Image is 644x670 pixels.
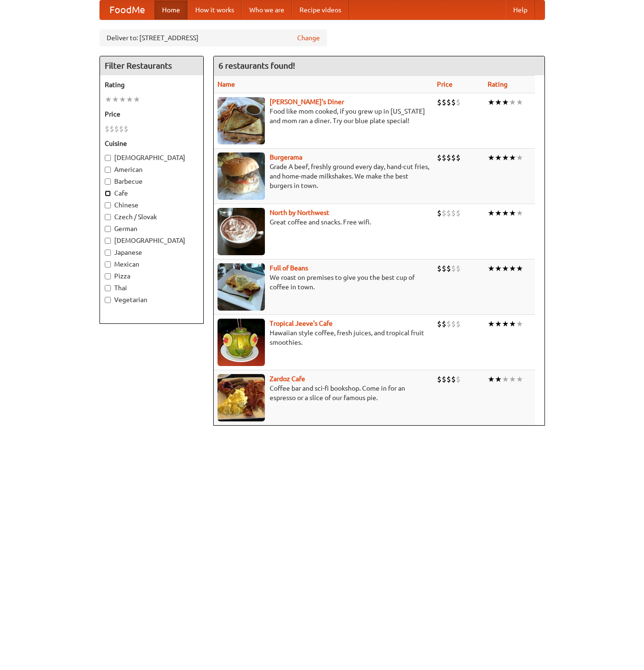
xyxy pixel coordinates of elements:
[516,152,523,163] li: ★
[488,263,495,274] li: ★
[105,202,111,208] input: Chinese
[100,0,154,19] a: FoodMe
[270,153,302,161] b: Burgerama
[126,94,133,105] li: ★
[105,261,111,268] input: Mexican
[495,263,502,274] li: ★
[437,80,453,88] a: Price
[516,263,523,274] li: ★
[218,80,235,88] a: Name
[516,97,523,107] li: ★
[297,33,320,43] a: Change
[437,208,442,218] li: $
[437,319,442,329] li: $
[488,152,495,163] li: ★
[105,139,199,148] h5: Cuisine
[292,0,349,19] a: Recipe videos
[218,374,265,421] img: zardoz.jpg
[188,0,242,19] a: How it works
[495,374,502,384] li: ★
[270,320,333,327] a: Tropical Jeeve's Cafe
[456,152,461,163] li: $
[509,208,516,218] li: ★
[502,263,509,274] li: ★
[446,263,451,274] li: $
[502,319,509,329] li: ★
[105,94,112,105] li: ★
[105,238,111,244] input: [DEMOGRAPHIC_DATA]
[446,374,451,384] li: $
[509,319,516,329] li: ★
[105,165,199,174] label: American
[495,97,502,107] li: ★
[506,0,535,19] a: Help
[218,319,265,366] img: jeeves.jpg
[451,208,456,218] li: $
[270,98,344,106] a: [PERSON_NAME]'s Diner
[218,208,265,255] img: north.jpg
[218,384,429,402] p: Coffee bar and sci-fi bookshop. Come in for an espresso or a slice of our famous pie.
[105,109,199,119] h5: Price
[456,208,461,218] li: $
[105,80,199,89] h5: Rating
[456,97,461,107] li: $
[446,208,451,218] li: $
[218,328,429,347] p: Hawaiian style coffee, fresh juices, and tropical fruit smoothies.
[446,152,451,163] li: $
[502,374,509,384] li: ★
[105,200,199,210] label: Chinese
[105,224,199,233] label: German
[105,212,199,222] label: Czech / Slovak
[270,264,308,272] a: Full of Beans
[516,319,523,329] li: ★
[446,319,451,329] li: $
[105,124,109,134] li: $
[437,374,442,384] li: $
[105,236,199,245] label: [DEMOGRAPHIC_DATA]
[105,177,199,186] label: Barbecue
[442,319,446,329] li: $
[451,374,456,384] li: $
[218,263,265,311] img: beans.jpg
[442,208,446,218] li: $
[105,155,111,161] input: [DEMOGRAPHIC_DATA]
[495,208,502,218] li: ★
[105,179,111,185] input: Barbecue
[270,209,329,216] a: North by Northwest
[502,97,509,107] li: ★
[488,97,495,107] li: ★
[105,283,199,293] label: Thai
[105,259,199,269] label: Mexican
[437,97,442,107] li: $
[451,152,456,163] li: $
[105,295,199,304] label: Vegetarian
[456,374,461,384] li: $
[218,217,429,227] p: Great coffee and snacks. Free wifi.
[105,273,111,279] input: Pizza
[105,297,111,303] input: Vegetarian
[119,94,126,105] li: ★
[502,152,509,163] li: ★
[451,97,456,107] li: $
[218,152,265,200] img: burgerama.jpg
[124,124,128,134] li: $
[105,250,111,256] input: Japanese
[502,208,509,218] li: ★
[488,80,508,88] a: Rating
[270,375,305,383] a: Zardoz Cafe
[105,188,199,198] label: Cafe
[446,97,451,107] li: $
[218,162,429,190] p: Grade A beef, freshly ground every day, hand-cut fries, and home-made milkshakes. We make the bes...
[119,124,124,134] li: $
[495,319,502,329] li: ★
[154,0,188,19] a: Home
[114,124,119,134] li: $
[100,56,203,75] h4: Filter Restaurants
[451,319,456,329] li: $
[509,97,516,107] li: ★
[105,226,111,232] input: German
[105,248,199,257] label: Japanese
